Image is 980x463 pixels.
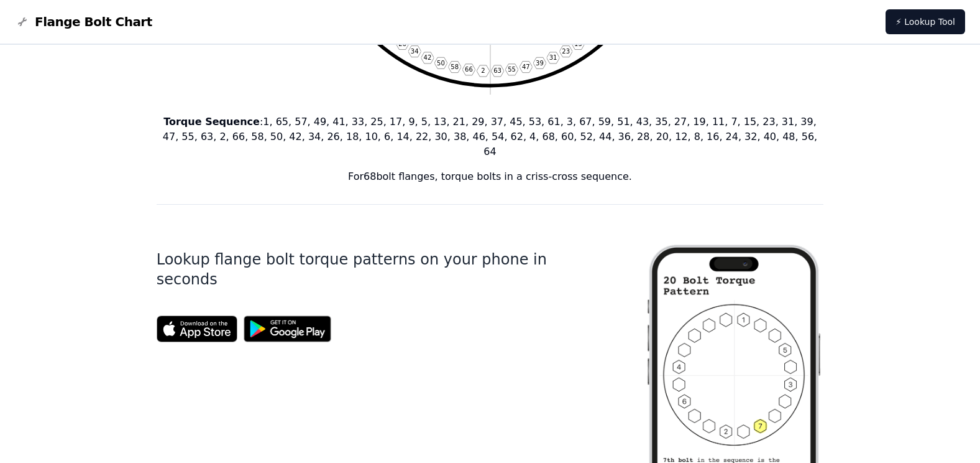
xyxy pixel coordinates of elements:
[481,67,485,74] text: 2
[157,169,824,184] p: For 68 bolt flanges, torque bolts in a criss-cross sequence.
[157,316,237,342] img: App Store badge for the Flange Bolt Chart app
[508,66,516,73] text: 55
[398,40,406,47] text: 26
[549,54,557,61] text: 31
[15,14,30,29] img: Flange Bolt Chart Logo
[35,13,152,30] span: Flange Bolt Chart
[493,67,501,74] text: 63
[410,48,418,55] text: 34
[157,250,605,289] h1: Lookup flange bolt torque patterns on your phone in seconds
[574,40,582,47] text: 15
[237,309,338,348] img: Get it on Google Play
[163,116,260,128] b: Torque Sequence
[521,63,529,70] text: 47
[886,9,965,34] a: ⚡ Lookup Tool
[465,66,473,73] text: 66
[437,60,445,67] text: 50
[15,13,152,30] a: Flange Bolt Chart LogoFlange Bolt Chart
[536,60,544,67] text: 39
[423,54,431,61] text: 42
[451,63,459,70] text: 58
[157,115,824,159] p: : 1, 65, 57, 49, 41, 33, 25, 17, 9, 5, 13, 21, 29, 37, 45, 53, 61, 3, 67, 59, 51, 43, 35, 27, 19,...
[562,48,570,55] text: 23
